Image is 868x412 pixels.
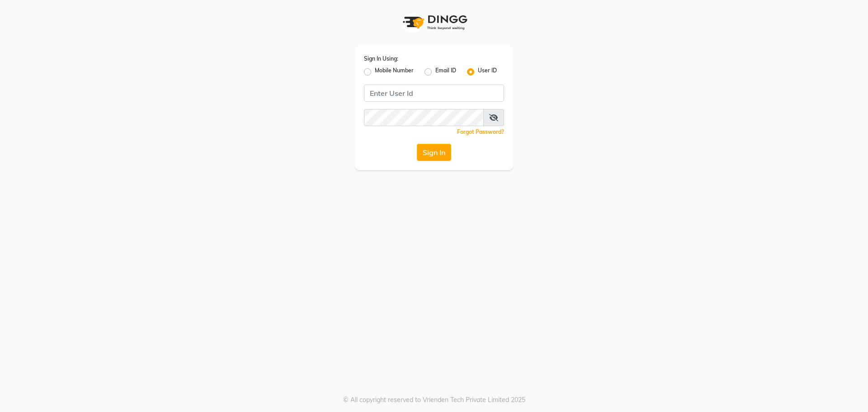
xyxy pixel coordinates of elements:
input: Username [364,109,484,126]
button: Sign In [417,144,451,161]
a: Forgot Password? [457,128,504,135]
label: Mobile Number [375,66,414,77]
img: logo1.svg [398,9,470,36]
label: Sign In Using: [364,55,398,63]
label: User ID [478,66,497,77]
input: Username [364,85,504,102]
label: Email ID [435,66,456,77]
